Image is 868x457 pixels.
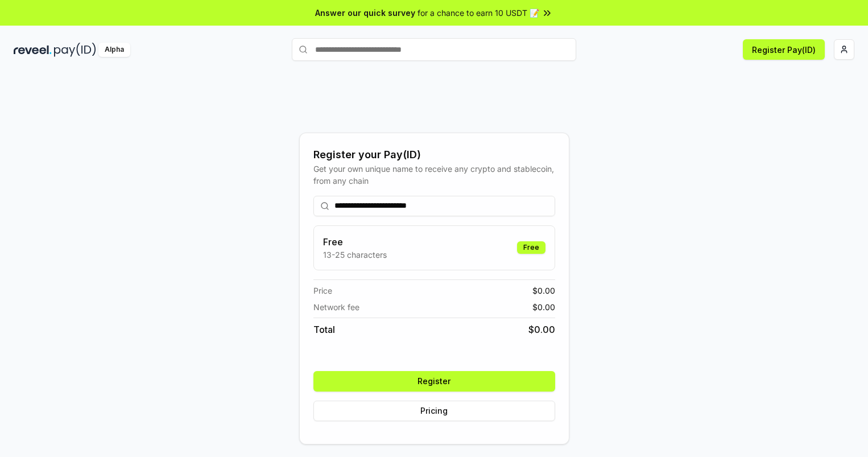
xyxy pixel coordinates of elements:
[313,163,555,187] div: Get your own unique name to receive any crypto and stablecoin, from any chain
[98,43,130,57] div: Alpha
[54,43,96,57] img: pay_id
[323,249,387,261] p: 13-25 characters
[14,43,52,57] img: reveel_dark
[313,147,555,163] div: Register your Pay(ID)
[315,7,415,19] span: Answer our quick survey
[313,301,359,313] span: Network fee
[313,285,332,297] span: Price
[418,7,539,19] span: for a chance to earn 10 USDT 📝
[517,241,545,254] div: Free
[313,323,335,336] span: Total
[528,323,555,336] span: $ 0.00
[323,235,387,249] h3: Free
[743,39,825,60] button: Register Pay(ID)
[313,401,555,421] button: Pricing
[532,285,555,297] span: $ 0.00
[313,371,555,392] button: Register
[532,301,555,313] span: $ 0.00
